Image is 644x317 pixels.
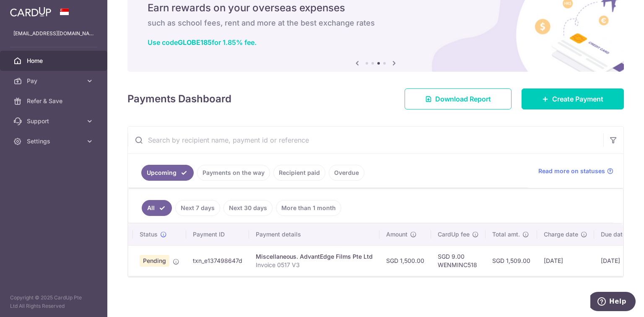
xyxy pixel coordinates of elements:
[27,57,82,65] span: Home
[148,18,604,28] h6: such as school fees, rent and more at the best exchange rates
[13,29,94,38] p: [EMAIL_ADDRESS][DOMAIN_NAME]
[538,167,613,175] a: Read more on statuses
[223,200,273,216] a: Next 30 days
[522,88,624,109] a: Create Payment
[186,223,249,245] th: Payment ID
[538,167,605,175] span: Read more on statuses
[431,245,486,276] td: SGD 9.00 WENMINC518
[256,261,373,269] p: Invoice 0517 V3
[601,230,626,239] span: Due date
[141,165,194,181] a: Upcoming
[438,230,470,239] span: CardUp fee
[537,245,594,276] td: [DATE]
[594,245,642,276] td: [DATE]
[148,38,257,47] a: Use codeGLOBE185for 1.85% fee.
[127,91,231,107] h4: Payments Dashboard
[175,200,220,216] a: Next 7 days
[148,1,604,15] h5: Earn rewards on your overseas expenses
[140,255,169,267] span: Pending
[27,77,82,85] span: Pay
[256,252,373,261] div: Miscellaneous. AdvantEdge Films Pte Ltd
[552,94,603,104] span: Create Payment
[27,97,82,105] span: Refer & Save
[186,245,249,276] td: txn_e137498647d
[379,245,431,276] td: SGD 1,500.00
[492,230,520,239] span: Total amt.
[329,165,364,181] a: Overdue
[249,223,379,245] th: Payment details
[386,230,408,239] span: Amount
[10,7,51,17] img: CardUp
[276,200,341,216] a: More than 1 month
[27,117,82,125] span: Support
[590,292,636,313] iframe: Opens a widget where you can find more information
[435,94,491,104] span: Download Report
[197,165,270,181] a: Payments on the way
[142,200,172,216] a: All
[178,38,212,47] b: GLOBE185
[128,127,603,153] input: Search by recipient name, payment id or reference
[405,88,512,109] a: Download Report
[27,137,82,146] span: Settings
[486,245,537,276] td: SGD 1,509.00
[140,230,158,239] span: Status
[273,165,325,181] a: Recipient paid
[544,230,578,239] span: Charge date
